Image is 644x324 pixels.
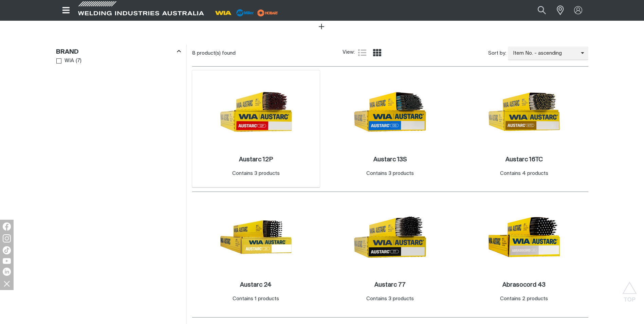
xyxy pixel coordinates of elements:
section: Product list controls [192,44,588,62]
span: Item No. - ascending [508,50,581,57]
a: Abrasocord 43 [502,281,546,289]
img: Austarc 77 [354,201,426,273]
a: WIA [56,56,74,66]
span: product(s) found [197,51,236,56]
a: miller [255,10,280,15]
a: Austarc 24 [240,281,272,289]
span: View: [343,49,355,56]
div: Contains 3 products [366,170,414,178]
div: Contains 3 products [366,295,414,303]
span: ( 7 ) [76,57,81,65]
a: Austarc 16TC [505,156,543,164]
h2: Austarc 77 [374,282,405,288]
h2: Austarc 24 [240,282,272,288]
img: YouTube [3,258,11,264]
img: Instagram [3,234,11,242]
a: Austarc 13S [373,156,407,164]
div: Brand [56,47,181,56]
aside: Filters [56,44,181,66]
a: Austarc 77 [374,281,405,289]
div: Contains 1 products [233,295,279,303]
img: Facebook [3,222,11,231]
h2: Austarc 16TC [505,157,543,163]
input: Product name or item number... [521,3,553,18]
img: Austarc 12P [220,75,292,148]
ul: Brand [56,56,181,66]
div: Contains 2 products [500,295,548,303]
img: Austarc 24 [220,201,292,273]
h2: Austarc 12P [239,157,273,163]
img: Austarc 13S [354,75,426,148]
a: List view [358,49,366,57]
a: Austarc 12P [239,156,273,164]
div: Contains 3 products [232,170,280,178]
h2: Abrasocord 43 [502,282,546,288]
img: TikTok [3,246,11,254]
span: Sort by: [488,50,506,57]
img: miller [255,8,280,18]
span: WIA [65,57,74,65]
div: 8 [192,50,343,57]
h2: Austarc 13S [373,157,407,163]
button: Scroll to top [622,282,637,297]
img: LinkedIn [3,268,11,276]
button: Search products [530,3,553,18]
div: Contains 4 products [500,170,548,178]
img: Abrasocord 43 [488,201,560,273]
img: hide socials [1,278,13,289]
img: Austarc 16TC [488,75,560,148]
h3: Brand [56,48,79,56]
